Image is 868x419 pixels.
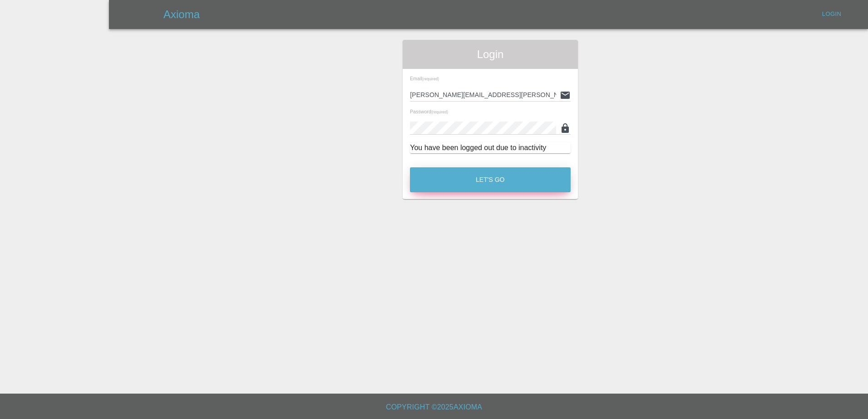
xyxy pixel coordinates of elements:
span: Password [410,109,448,114]
a: Login [817,7,846,21]
span: Email [410,76,439,81]
button: Let's Go [410,167,571,192]
small: (required) [431,110,448,114]
span: Login [410,47,571,62]
h6: Copyright © 2025 Axioma [7,401,861,414]
small: (required) [422,77,439,81]
div: You have been logged out due to inactivity [410,142,571,153]
h5: Axioma [163,7,200,22]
